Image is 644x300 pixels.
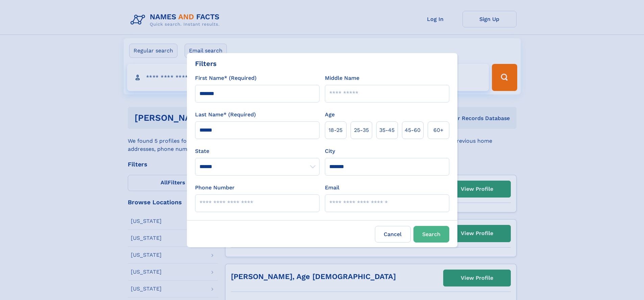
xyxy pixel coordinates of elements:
label: Middle Name [325,74,359,82]
label: Age [325,111,335,119]
div: Filters [195,59,217,69]
label: State [195,147,319,155]
span: 25‑35 [354,126,369,134]
label: Cancel [375,226,411,243]
label: Phone Number [195,184,235,192]
span: 60+ [433,126,444,134]
span: 35‑45 [379,126,395,134]
label: City [325,147,335,155]
span: 18‑25 [329,126,342,134]
button: Search [413,226,449,243]
label: Last Name* (Required) [195,111,256,119]
label: First Name* (Required) [195,74,257,82]
label: Email [325,184,339,192]
span: 45‑60 [405,126,421,134]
